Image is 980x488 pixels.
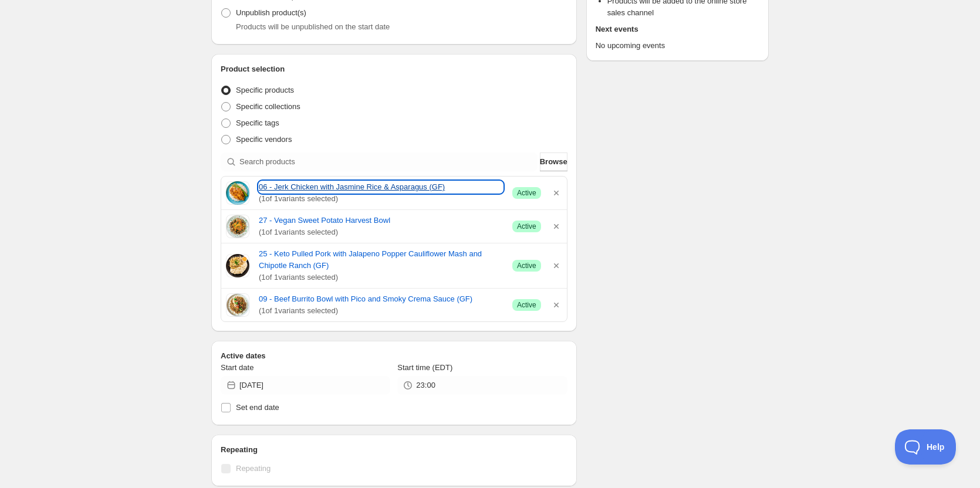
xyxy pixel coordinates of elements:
[259,293,503,305] a: 09 - Beef Burrito Bowl with Pico and Smoky Crema Sauce (GF)
[221,350,567,362] h2: Active dates
[259,226,503,238] span: ( 1 of 1 variants selected)
[236,464,271,473] span: Repeating
[239,152,538,171] input: Search products
[517,188,536,198] span: Active
[259,248,503,272] a: 25 - Keto Pulled Pork with Jalapeno Popper Cauliflower Mash and Chipotle Ranch (GF)
[236,22,390,31] span: Products will be unpublished on the start date
[226,293,249,317] img: 09 - Beef Burrito Bowl with Pico and Smoky Crema Sauce (GF)
[221,63,567,75] h2: Product selection
[517,222,536,231] span: Active
[236,8,306,17] span: Unpublish product(s)
[259,193,503,205] span: ( 1 of 1 variants selected)
[517,300,536,310] span: Active
[259,215,503,226] a: 27 - Vegan Sweet Potato Harvest Bowl
[596,40,759,52] p: No upcoming events
[540,156,567,168] span: Browse
[221,444,567,456] h2: Repeating
[517,261,536,270] span: Active
[895,429,957,465] iframe: Toggle Customer Support
[259,272,503,283] span: ( 1 of 1 variants selected)
[397,363,452,372] span: Start time (EDT)
[236,118,279,127] span: Specific tags
[540,152,567,171] button: Browse
[221,363,254,372] span: Start date
[236,403,279,412] span: Set end date
[259,305,503,317] span: ( 1 of 1 variants selected)
[596,23,759,35] h2: Next events
[236,102,300,111] span: Specific collections
[236,86,294,94] span: Specific products
[236,135,292,144] span: Specific vendors
[259,181,503,193] a: 06 - Jerk Chicken with Jasmine Rice & Asparagus (GF)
